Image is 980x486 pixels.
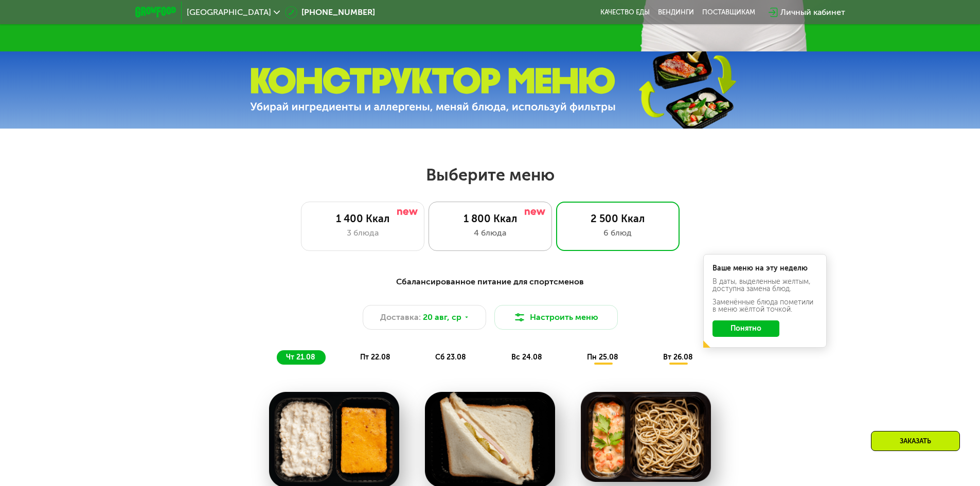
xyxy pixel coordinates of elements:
div: Сбалансированное питание для спортсменов [186,276,795,289]
span: пн 25.08 [587,353,618,362]
div: 1 800 Ккал [439,212,541,225]
a: Качество еды [600,8,650,16]
span: чт 21.08 [286,353,315,362]
span: Доставка: [380,311,421,323]
a: Вендинги [658,8,694,16]
div: 2 500 Ккал [567,212,669,225]
div: В даты, выделенные желтым, доступна замена блюд. [712,278,817,293]
div: Заказать [871,431,960,451]
span: сб 23.08 [435,353,466,362]
span: [GEOGRAPHIC_DATA] [187,8,271,16]
div: Ваше меню на эту неделю [712,265,817,272]
span: вс 24.08 [511,353,542,362]
button: Понятно [712,320,779,337]
h2: Выберите меню [33,165,947,185]
span: вт 26.08 [663,353,693,362]
button: Настроить меню [494,305,618,330]
div: 6 блюд [567,227,669,239]
span: пт 22.08 [360,353,390,362]
div: Заменённые блюда пометили в меню жёлтой точкой. [712,299,817,313]
div: 3 блюда [312,227,414,239]
a: [PHONE_NUMBER] [285,6,375,19]
div: 4 блюда [439,227,541,239]
div: 1 400 Ккал [312,212,414,225]
div: поставщикам [702,8,755,16]
span: 20 авг, ср [423,311,461,323]
div: Личный кабинет [780,6,845,19]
